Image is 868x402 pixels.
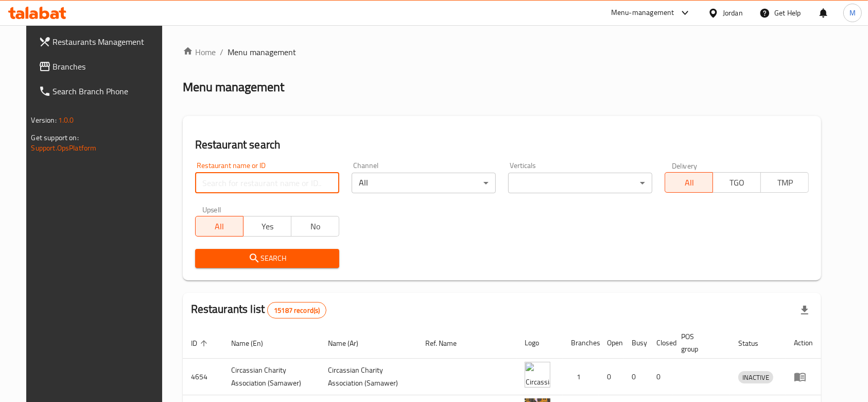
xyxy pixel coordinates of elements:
[328,337,372,349] span: Name (Ar)
[849,7,856,19] span: M
[611,7,674,19] div: Menu-management
[665,172,713,193] button: All
[195,173,339,193] input: Search for restaurant name or ID..
[195,137,809,153] h2: Restaurant search
[183,79,284,95] h2: Menu management
[425,337,470,349] span: Ref. Name
[681,330,718,355] span: POS group
[516,327,563,359] th: Logo
[223,359,320,395] td: ​Circassian ​Charity ​Association​ (Samawer)
[53,60,163,73] span: Branches
[203,252,331,265] span: Search
[30,54,171,79] a: Branches
[672,162,698,169] label: Delivery
[183,46,822,58] nav: breadcrumb
[220,46,223,58] li: /
[53,85,163,97] span: Search Branch Phone
[31,131,79,144] span: Get support on:
[53,36,163,48] span: Restaurants Management
[765,175,805,190] span: TMP
[760,172,809,193] button: TMP
[191,301,327,319] h2: Restaurants list
[231,337,276,349] span: Name (En)
[794,371,813,383] div: Menu
[525,362,550,388] img: ​Circassian ​Charity ​Association​ (Samawer)
[183,46,216,58] a: Home
[202,206,221,213] label: Upsell
[291,216,339,237] button: No
[623,359,648,395] td: 0
[248,219,287,234] span: Yes
[191,337,211,349] span: ID
[320,359,418,395] td: ​Circassian ​Charity ​Association​ (Samawer)
[717,175,757,190] span: TGO
[296,219,335,234] span: No
[599,359,623,395] td: 0
[792,298,817,323] div: Export file
[738,372,773,383] span: INACTIVE
[563,359,599,395] td: 1
[648,327,673,359] th: Closed
[508,173,652,193] div: ​
[623,327,648,359] th: Busy
[563,327,599,359] th: Branches
[195,249,339,268] button: Search
[30,79,171,104] a: Search Branch Phone
[723,7,743,19] div: Jordan
[31,113,57,127] span: Version:
[243,216,291,237] button: Yes
[713,172,761,193] button: TGO
[599,327,623,359] th: Open
[183,359,223,395] td: 4654
[30,29,171,54] a: Restaurants Management
[786,327,821,359] th: Action
[669,175,709,190] span: All
[352,173,496,193] div: All
[648,359,673,395] td: 0
[268,306,326,315] span: 15187 record(s)
[58,113,74,127] span: 1.0.0
[195,216,244,237] button: All
[738,337,772,349] span: Status
[200,219,239,234] span: All
[267,302,326,319] div: Total records count
[228,46,296,58] span: Menu management
[31,141,97,155] a: Support.OpsPlatform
